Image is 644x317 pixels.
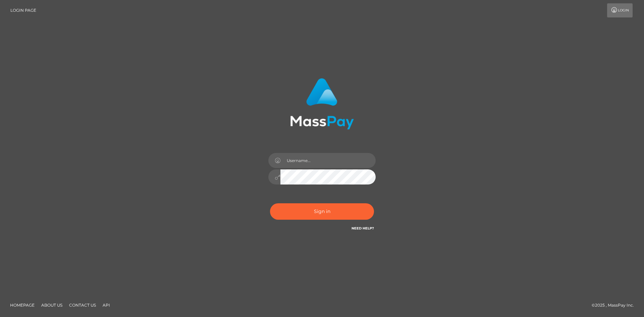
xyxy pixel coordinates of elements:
a: Need Help? [352,226,374,230]
a: API [100,300,113,310]
div: © 2025 , MassPay Inc. [592,302,639,309]
a: Homepage [7,300,37,310]
a: Login Page [10,3,36,17]
input: Username... [280,153,376,168]
img: MassPay Login [290,78,354,129]
button: Sign in [270,203,374,220]
a: About Us [39,300,65,310]
a: Login [607,3,633,17]
a: Contact Us [66,300,99,310]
